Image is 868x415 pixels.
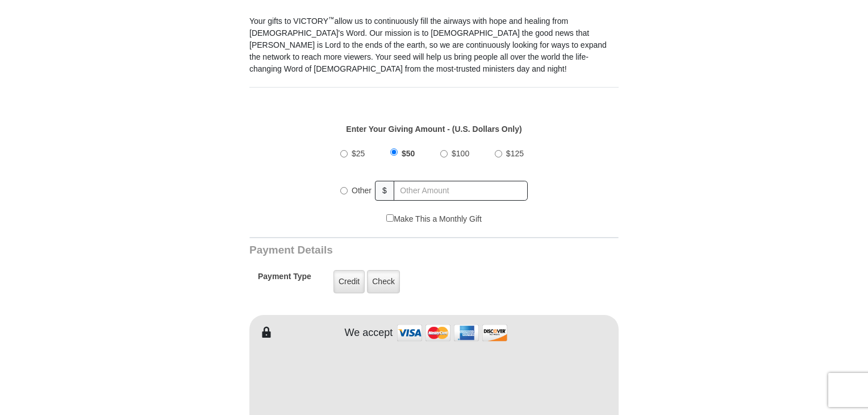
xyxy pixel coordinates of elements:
span: $25 [352,149,365,158]
span: Other [352,186,372,195]
h4: We accept [345,327,393,339]
span: $100 [452,149,469,158]
span: $ [375,181,394,201]
label: Credit [333,270,365,293]
span: $125 [506,149,524,158]
label: Check [367,270,400,293]
p: Your gifts to VICTORY allow us to continuously fill the airways with hope and healing from [DEMOG... [249,15,619,75]
strong: Enter Your Giving Amount - (U.S. Dollars Only) [346,125,521,134]
h5: Payment Type [258,272,311,287]
input: Make This a Monthly Gift [386,214,394,222]
span: $50 [402,149,415,158]
img: credit cards accepted [395,321,509,345]
label: Make This a Monthly Gift [386,213,482,225]
sup: ™ [328,15,335,22]
h3: Payment Details [249,244,539,257]
input: Other Amount [394,181,528,201]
